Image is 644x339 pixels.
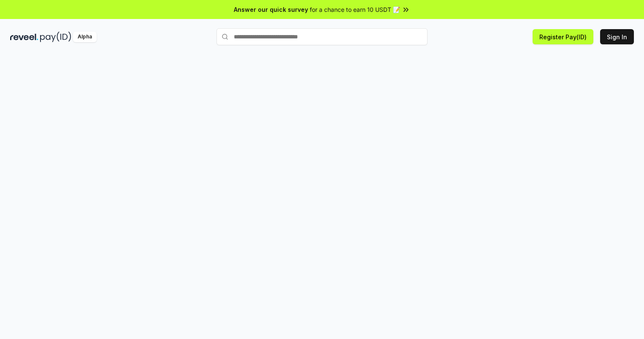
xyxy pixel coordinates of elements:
[600,29,634,44] button: Sign In
[40,32,71,42] img: pay_id
[533,29,593,44] button: Register Pay(ID)
[10,32,38,42] img: reveel_dark
[234,5,308,14] span: Answer our quick survey
[310,5,400,14] span: for a chance to earn 10 USDT 📝
[73,32,97,42] div: Alpha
